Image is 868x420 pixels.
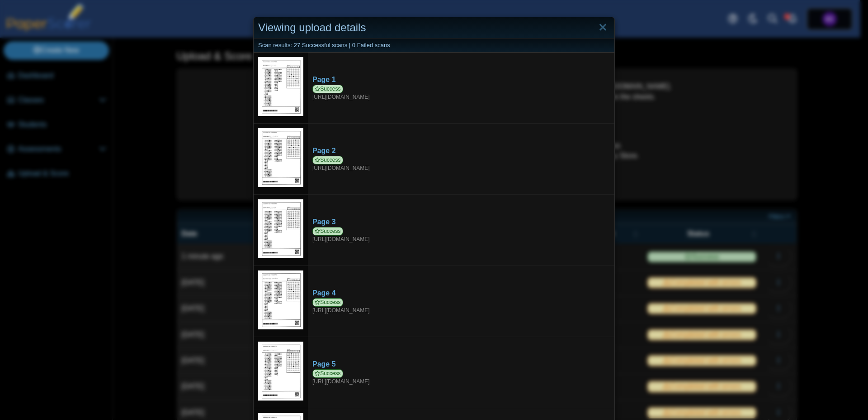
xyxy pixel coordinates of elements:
[312,85,343,93] span: Success
[312,156,610,172] div: [URL][DOMAIN_NAME]
[258,128,303,187] img: 3165405_SEPTEMBER_22_2025T15_14_20_80000000.jpeg
[312,298,343,307] span: Success
[258,342,303,401] img: 3165406_SEPTEMBER_22_2025T15_14_20_516000000.jpeg
[308,355,614,390] a: Page 5 Success [URL][DOMAIN_NAME]
[308,141,614,177] a: Page 2 Success [URL][DOMAIN_NAME]
[312,369,343,378] span: Success
[312,75,610,85] div: Page 1
[308,212,614,248] a: Page 3 Success [URL][DOMAIN_NAME]
[258,270,303,329] img: 3165407_SEPTEMBER_22_2025T15_14_20_423000000.jpeg
[312,288,610,298] div: Page 4
[596,20,610,35] a: Close
[312,369,610,386] div: [URL][DOMAIN_NAME]
[258,57,303,116] img: 3165404_SEPTEMBER_22_2025T15_14_17_94000000.jpeg
[312,85,610,101] div: [URL][DOMAIN_NAME]
[312,359,610,369] div: Page 5
[312,156,343,164] span: Success
[254,39,614,53] div: Scan results: 27 Successful scans | 0 Failed scans
[312,227,343,236] span: Success
[312,146,610,156] div: Page 2
[254,17,614,39] div: Viewing upload details
[312,298,610,314] div: [URL][DOMAIN_NAME]
[308,70,614,106] a: Page 1 Success [URL][DOMAIN_NAME]
[308,284,614,319] a: Page 4 Success [URL][DOMAIN_NAME]
[312,217,610,227] div: Page 3
[258,199,303,258] img: 3165410_SEPTEMBER_22_2025T15_14_27_24000000.jpeg
[312,227,610,243] div: [URL][DOMAIN_NAME]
